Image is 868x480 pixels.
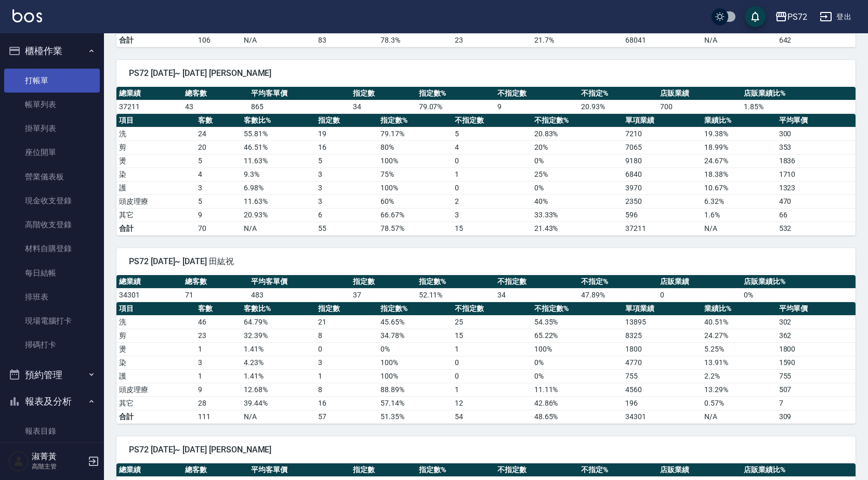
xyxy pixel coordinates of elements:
td: 1.41 % [241,369,315,383]
td: 0.57 % [702,396,776,410]
td: 0 % [741,288,856,302]
td: 40.51 % [702,315,776,329]
td: 24.67 % [702,154,776,167]
td: 13895 [623,315,702,329]
td: 8 [315,329,378,342]
td: 1323 [777,181,856,194]
td: 309 [777,410,856,423]
td: 1 [195,369,241,383]
td: 合計 [116,222,195,235]
th: 不指定數 [495,463,578,477]
a: 報表目錄 [4,419,100,443]
td: 88.89 % [378,383,452,396]
td: 3 [315,356,378,369]
a: 每日結帳 [4,261,100,285]
td: 596 [623,208,702,222]
td: N/A [702,222,776,235]
td: 16 [315,396,378,410]
th: 指定數 [350,463,416,477]
td: 4 [452,140,531,154]
td: 79.17 % [378,127,452,140]
td: 19 [315,127,378,140]
td: 20 [195,140,241,154]
td: 0 % [532,154,623,167]
td: 3 [315,167,378,181]
td: 其它 [116,208,195,222]
td: 100 % [378,154,452,167]
td: 353 [777,140,856,154]
td: 0 [452,154,531,167]
th: 平均單價 [777,114,856,127]
td: 25 [452,315,531,329]
table: a dense table [116,114,856,236]
td: 70 [195,222,241,235]
td: 0 [657,288,741,302]
th: 總客數 [182,87,248,100]
th: 客數比% [241,114,315,127]
td: 13.91 % [702,356,776,369]
td: 1800 [623,342,702,356]
span: PS72 [DATE]~ [DATE] [PERSON_NAME] [129,68,843,79]
td: 37 [350,288,416,302]
td: 1836 [777,154,856,167]
a: 高階收支登錄 [4,213,100,237]
td: 4.23 % [241,356,315,369]
td: 100 % [532,342,623,356]
table: a dense table [116,87,856,114]
td: 57 [315,410,378,423]
img: Person [8,451,29,472]
td: 43 [182,100,248,113]
td: 507 [777,383,856,396]
th: 店販業績比% [741,87,856,100]
td: 8325 [623,329,702,342]
td: 5 [315,154,378,167]
td: 100 % [378,181,452,194]
td: 15 [452,222,531,235]
td: 3 [195,356,241,369]
td: 47.89 % [578,288,657,302]
td: 32.39 % [241,329,315,342]
td: 34301 [116,288,182,302]
td: 染 [116,167,195,181]
th: 總業績 [116,87,182,100]
td: 剪 [116,329,195,342]
td: 16 [315,140,378,154]
th: 平均客單價 [248,275,350,289]
td: 1710 [777,167,856,181]
button: 報表及分析 [4,388,100,415]
th: 店販業績 [657,87,741,100]
td: 11.63 % [241,154,315,167]
div: PS72 [787,10,807,23]
td: 頭皮理療 [116,383,195,396]
td: 護 [116,369,195,383]
th: 指定數% [378,302,452,316]
td: 532 [777,222,856,235]
td: 483 [248,288,350,302]
td: 642 [777,33,856,47]
td: 64.79 % [241,315,315,329]
th: 業績比% [702,114,776,127]
td: 10.67 % [702,181,776,194]
td: 9 [195,383,241,396]
td: 3 [195,181,241,194]
button: PS72 [771,6,811,28]
span: PS72 [DATE]~ [DATE] [PERSON_NAME] [129,445,843,455]
th: 不指定% [578,275,657,289]
td: 合計 [116,33,195,47]
th: 總客數 [182,275,248,289]
td: 1 [315,369,378,383]
h5: 淑菁黃 [32,451,85,462]
td: 0 % [532,369,623,383]
td: 4 [195,167,241,181]
td: 5 [452,127,531,140]
th: 店販業績 [657,463,741,477]
th: 指定數% [416,87,495,100]
img: Logo [12,9,42,22]
td: 51.35% [378,410,452,423]
td: 6.98 % [241,181,315,194]
td: 1 [452,167,531,181]
button: 預約管理 [4,361,100,388]
td: 18.99 % [702,140,776,154]
td: 其它 [116,396,195,410]
td: 21.7% [532,33,623,47]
